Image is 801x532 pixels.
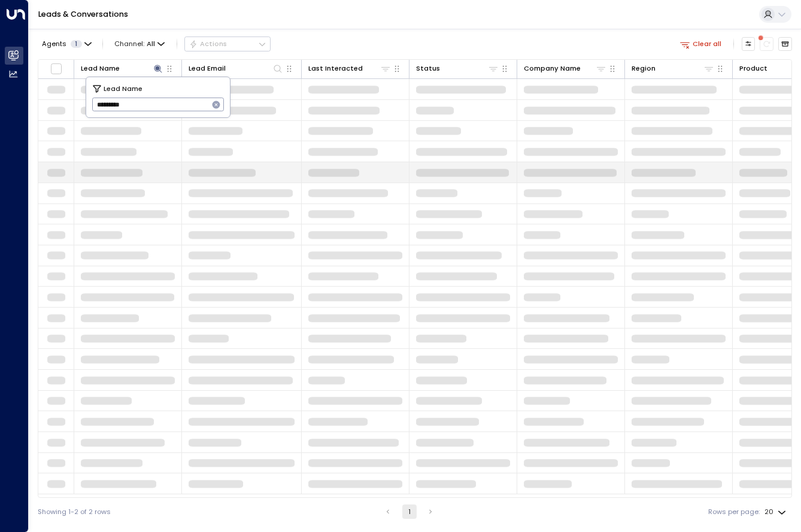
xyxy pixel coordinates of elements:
span: There are new threads available. Refresh the grid to view the latest updates. [760,37,773,51]
div: Status [416,63,499,74]
div: Last Interacted [308,63,363,74]
label: Rows per page: [708,507,760,517]
button: Archived Leads [778,37,792,51]
button: Clear all [676,37,726,50]
div: Lead Name [81,63,120,74]
div: Region [632,63,714,74]
span: Channel: [111,37,169,50]
div: Showing 1-2 of 2 rows [38,507,111,517]
div: Lead Email [189,63,226,74]
span: Lead Name [104,83,142,94]
div: Button group with a nested menu [184,37,271,51]
div: Product [739,63,767,74]
span: All [147,40,155,48]
div: Region [632,63,656,74]
span: 1 [71,40,82,48]
button: Channel:All [111,37,169,50]
button: Agents1 [38,37,95,50]
div: Company Name [524,63,581,74]
button: Customize [742,37,756,51]
nav: pagination navigation [380,504,438,519]
div: Status [416,63,440,74]
div: Lead Email [189,63,283,74]
button: Actions [184,37,271,51]
div: Lead Name [81,63,163,74]
span: Agents [42,41,66,47]
div: 20 [764,504,788,519]
div: Actions [189,39,227,48]
button: page 1 [402,504,417,519]
div: Company Name [524,63,606,74]
a: Leads & Conversations [38,9,128,19]
div: Last Interacted [308,63,391,74]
